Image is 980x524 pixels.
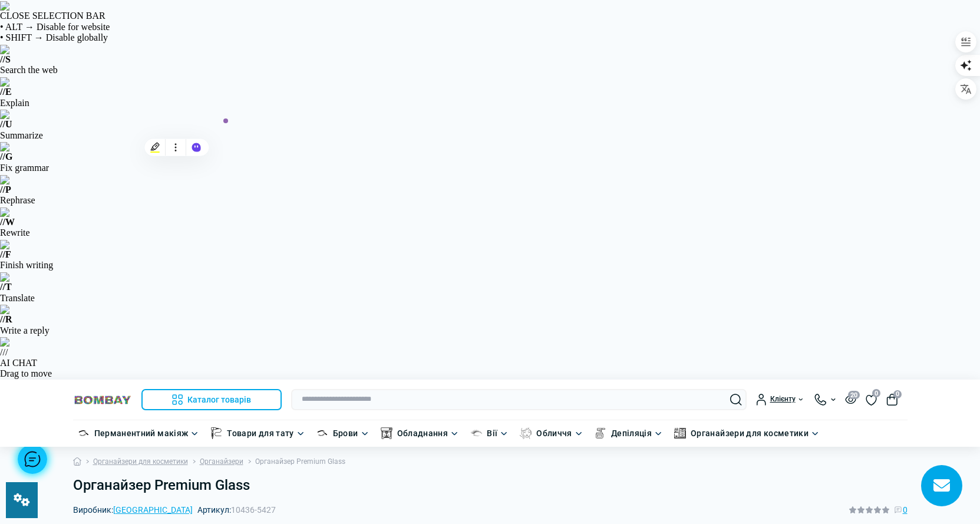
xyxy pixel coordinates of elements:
[73,394,132,406] img: BOMBAY
[197,506,276,514] span: Артикул:
[243,456,345,467] li: Органайзер Premium Glass
[674,427,686,439] img: Органайзери для косметики
[893,390,902,398] span: 0
[210,427,222,439] img: Товари для тату
[691,427,809,440] a: Органайзери для косметики
[886,394,898,406] button: 0
[73,506,193,514] span: Виробник:
[397,427,448,440] a: Обладнання
[470,427,482,439] img: Вії
[866,393,877,406] a: 0
[78,427,90,439] img: Перманентний макіяж
[73,447,908,477] nav: breadcrumb
[93,456,188,467] a: Органайзери для косметики
[94,427,189,440] a: Перманентний макіяж
[611,427,652,440] a: Депіляція
[487,427,497,440] a: Вії
[536,427,572,440] a: Обличчя
[113,505,193,515] a: [GEOGRAPHIC_DATA]
[316,427,328,439] img: Брови
[231,505,276,515] span: 10436-5427
[845,394,856,404] button: 20
[903,503,908,516] span: 0
[73,477,908,494] h1: Органайзер Premium Glass
[227,427,293,440] a: Товари для тату
[848,391,860,399] span: 20
[200,456,243,467] a: Органайзери
[730,394,742,406] button: Search
[381,427,392,439] img: Обладнання
[141,389,282,410] button: Каталог товарів
[872,389,880,397] span: 0
[595,427,606,439] img: Депіляція
[520,427,532,439] img: Обличчя
[333,427,358,440] a: Брови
